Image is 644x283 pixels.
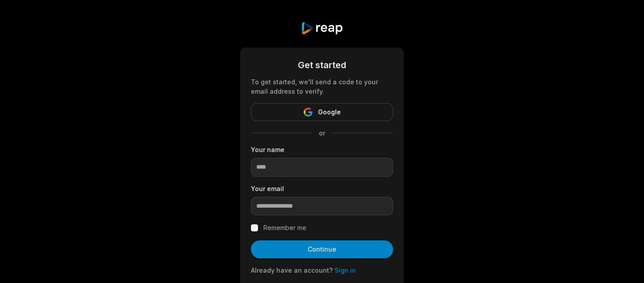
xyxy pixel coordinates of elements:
[301,22,343,35] img: reap
[251,184,393,193] label: Your email
[251,266,333,274] span: Already have an account?
[335,266,356,274] a: Sign in
[263,222,306,233] label: Remember me
[251,145,393,154] label: Your name
[251,77,393,96] div: To get started, we'll send a code to your email address to verify.
[251,58,393,72] div: Get started
[312,128,332,138] span: or
[318,107,341,118] span: Google
[251,103,393,121] button: Google
[251,240,393,258] button: Continue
